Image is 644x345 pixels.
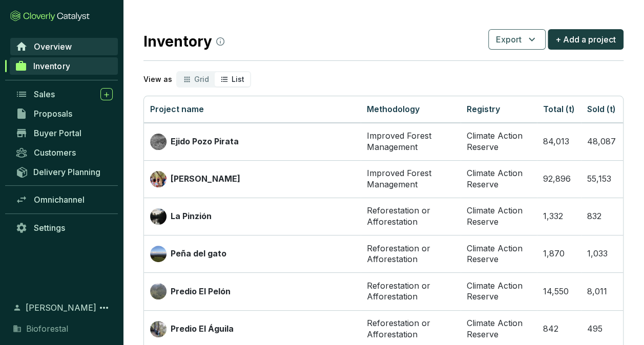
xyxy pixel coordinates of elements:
span: Delivery Planning [33,167,100,177]
span: Customers [34,147,76,158]
span: [PERSON_NAME] [26,301,96,314]
td: 48,087 [581,123,623,160]
a: Sales [10,85,118,103]
span: Buyer Portal [34,128,81,138]
span: Omnichannel [34,195,85,205]
p: Peña del gato [171,248,226,260]
a: Proposals [10,105,118,122]
button: + Add a project [548,29,624,50]
img: Predio El Águila [150,321,167,337]
td: Improved Forest Management [361,123,461,160]
td: Reforestation or Afforestation [361,272,461,310]
a: Inventory [10,57,118,75]
p: Predio El Águila [171,324,234,335]
p: View as [143,74,172,84]
th: Total (t) [537,96,581,123]
td: 832 [581,198,623,235]
td: 55,153 [581,160,623,198]
td: Climate Action Reserve [461,123,537,160]
img: Predio El Pelón [150,283,167,299]
td: Improved Forest Management [361,160,461,198]
span: Proposals [34,109,72,119]
a: Delivery Planning [10,163,118,180]
span: Export [496,33,522,46]
a: Settings [10,219,118,236]
img: La Pinzión [150,208,167,225]
td: Reforestation or Afforestation [361,235,461,272]
td: 1,332 [537,198,581,235]
p: [PERSON_NAME] [171,174,240,185]
th: Methodology [361,96,461,123]
img: Ejido Pozo Pirata [150,134,167,150]
span: List [232,75,244,83]
p: La Pinzión [171,211,212,222]
td: 1,870 [537,235,581,272]
th: Registry [461,96,537,123]
span: Overview [34,41,72,52]
td: 92,896 [537,160,581,198]
button: Export [488,29,546,50]
td: 84,013 [537,123,581,160]
td: 1,033 [581,235,623,272]
th: Sold (t) [581,96,623,123]
span: Sales [34,89,55,99]
a: Overview [10,38,118,55]
td: Climate Action Reserve [461,272,537,310]
img: Peña del gato [150,246,167,262]
div: segmented control [176,71,251,88]
a: Omnichannel [10,191,118,208]
p: Predio El Pelón [171,286,231,297]
a: Buyer Portal [10,124,118,142]
td: Climate Action Reserve [461,160,537,198]
td: Reforestation or Afforestation [361,198,461,235]
span: Grid [194,75,209,83]
span: Inventory [33,61,70,71]
td: Climate Action Reserve [461,198,537,235]
span: + Add a project [555,33,616,46]
span: Bioforestal [26,322,68,335]
td: 14,550 [537,272,581,310]
a: Customers [10,144,118,161]
p: Ejido Pozo Pirata [171,136,239,147]
span: Settings [34,223,65,233]
th: Project name [144,96,361,123]
h2: Inventory [143,31,224,52]
td: Climate Action Reserve [461,235,537,272]
img: Ejido Gavilanes [150,171,167,187]
td: 8,011 [581,272,623,310]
